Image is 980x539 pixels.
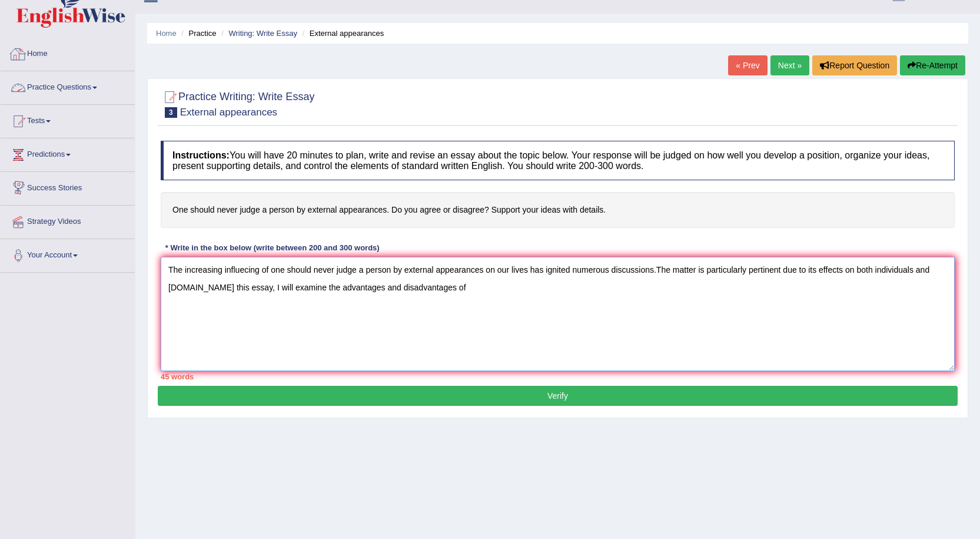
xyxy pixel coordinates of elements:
a: Tests [1,105,135,134]
span: 3 [165,107,177,118]
a: Writing: Write Essay [228,29,297,38]
div: 45 words [161,371,955,382]
a: Home [156,29,177,38]
h4: One should never judge a person by external appearances. Do you agree or disagree? Support your i... [161,192,955,228]
div: * Write in the box below (write between 200 and 300 words) [161,243,384,254]
h2: Practice Writing: Write Essay [161,88,314,118]
a: Your Account [1,239,135,269]
h4: You will have 20 minutes to plan, write and revise an essay about the topic below. Your response ... [161,141,955,180]
button: Re-Attempt [900,55,965,75]
button: Verify [158,386,958,406]
a: Practice Questions [1,71,135,101]
small: External appearances [180,107,277,118]
b: Instructions: [172,150,230,160]
a: Success Stories [1,172,135,201]
li: External appearances [300,28,384,39]
a: Home [1,38,135,67]
li: Practice [178,28,216,39]
a: Strategy Videos [1,206,135,235]
a: Predictions [1,138,135,168]
a: « Prev [728,55,767,75]
a: Next » [770,55,809,75]
button: Report Question [812,55,897,75]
